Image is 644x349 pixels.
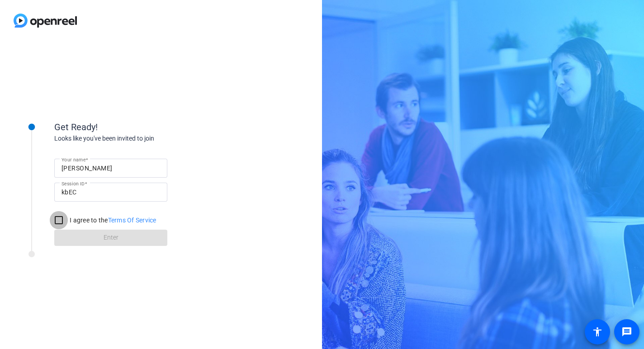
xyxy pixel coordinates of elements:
div: Get Ready! [54,120,235,134]
div: Looks like you've been invited to join [54,134,235,143]
mat-icon: message [621,326,632,337]
mat-label: Your name [62,157,85,162]
label: I agree to the [68,216,156,225]
mat-icon: accessibility [592,326,603,337]
a: Terms Of Service [108,217,156,224]
mat-label: Session ID [62,181,85,186]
